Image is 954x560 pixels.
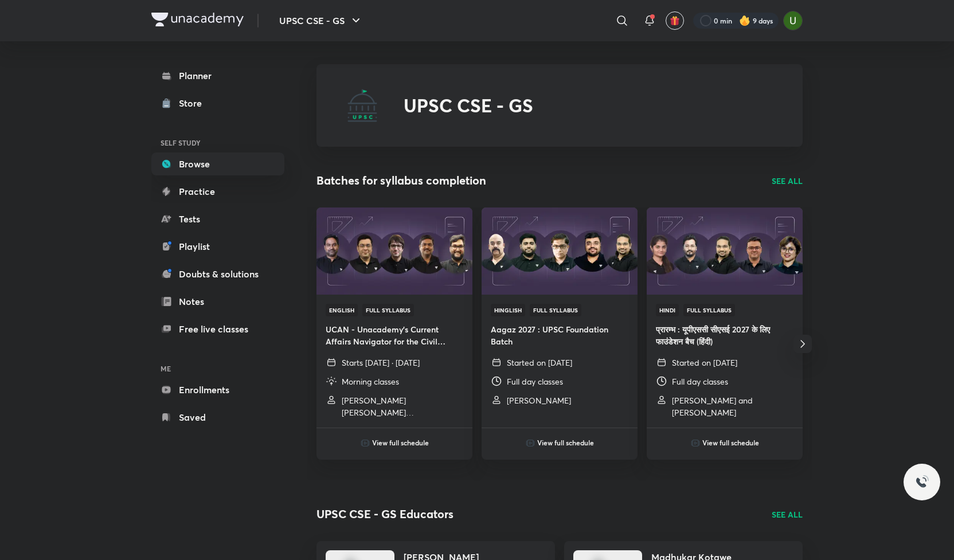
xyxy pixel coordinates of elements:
[344,87,381,124] img: UPSC CSE - GS
[507,357,572,369] p: Started on [DATE]
[151,378,284,401] a: Enrollments
[151,13,244,29] a: Company Logo
[537,437,594,448] h6: View full schedule
[672,394,793,418] p: Himanshu Sharma and Rinku Singh
[151,318,284,340] a: Free live classes
[151,92,284,115] a: Store
[151,235,284,258] a: Playlist
[151,406,284,429] a: Saved
[672,375,728,387] p: Full day classes
[702,437,759,448] h6: View full schedule
[151,263,284,285] a: Doubts & solutions
[491,323,628,347] h4: Aagaz 2027 : UPSC Foundation Batch
[151,290,284,313] a: Notes
[691,438,700,448] img: play
[151,152,284,175] a: Browse
[672,357,737,369] p: Started on [DATE]
[272,9,370,32] button: UPSC CSE - GS
[480,206,639,295] img: Thumbnail
[772,508,803,520] a: SEE ALL
[151,64,284,87] a: Planner
[372,437,429,448] h6: View full schedule
[315,206,474,295] img: Thumbnail
[647,207,803,428] a: ThumbnailHindiFull Syllabusप्रारम्भ : यूपीएससी सीएसई 2027 के लिए फाउंडेशन बैच (हिंदी)Started on [...
[530,304,581,316] span: Full Syllabus
[482,207,638,416] a: ThumbnailHinglishFull SyllabusAagaz 2027 : UPSC Foundation BatchStarted on [DATE]Full day classes...
[342,394,463,418] p: Sarmad Mehraj, Aastha Pilania, Chethan N and 4 more
[656,323,793,347] h4: प्रारम्भ : यूपीएससी सीएसई 2027 के लिए फाउंडेशन बैच (हिंदी)
[316,207,472,428] a: ThumbnailEnglishFull SyllabusUCAN - Unacademy's Current Affairs Navigator for the Civil Services ...
[656,304,679,316] span: Hindi
[526,438,535,448] img: play
[507,394,571,406] p: Pratik Nayak
[507,375,563,387] p: Full day classes
[783,11,803,30] img: Aishwary Kumar
[342,357,420,369] p: Starts [DATE] · [DATE]
[666,11,684,30] button: avatar
[645,206,804,295] img: Thumbnail
[361,438,370,448] img: play
[683,304,735,316] span: Full Syllabus
[316,506,453,523] h3: UPSC CSE - GS Educators
[151,13,244,26] img: Company Logo
[670,15,680,26] img: avatar
[151,207,284,230] a: Tests
[362,304,414,316] span: Full Syllabus
[151,359,284,378] h6: ME
[151,133,284,152] h6: SELF STUDY
[491,304,525,316] span: Hinglish
[179,96,209,110] div: Store
[151,180,284,203] a: Practice
[739,15,750,26] img: streak
[915,475,929,489] img: ttu
[326,304,358,316] span: English
[326,323,463,347] h4: UCAN - Unacademy's Current Affairs Navigator for the Civil Services Examination
[316,172,486,189] h2: Batches for syllabus completion
[342,375,399,387] p: Morning classes
[772,175,803,187] a: SEE ALL
[404,95,533,116] h2: UPSC CSE - GS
